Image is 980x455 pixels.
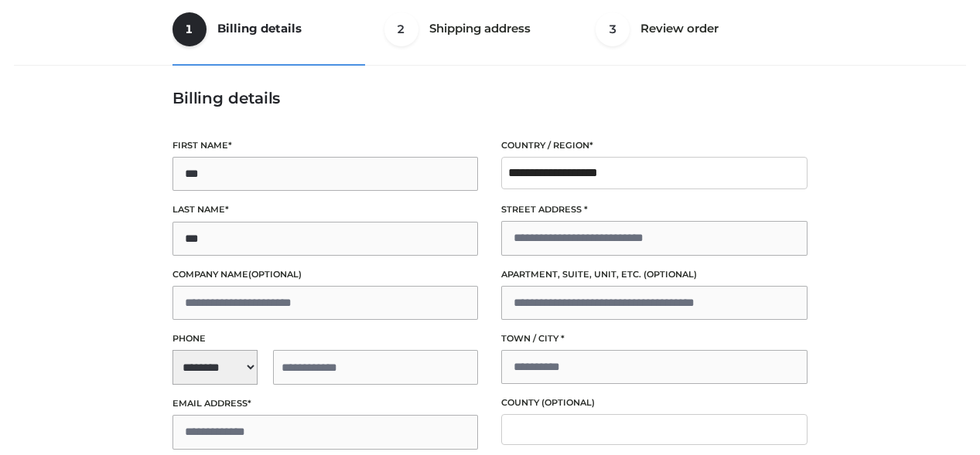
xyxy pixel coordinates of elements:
[172,267,479,282] label: Company name
[172,202,479,217] label: Last name
[172,89,808,107] h3: Billing details
[172,396,479,411] label: Email address
[644,269,697,280] span: (optional)
[248,269,302,280] span: (optional)
[501,138,808,153] label: Country / Region
[172,331,479,346] label: Phone
[501,331,808,346] label: Town / City
[541,397,595,408] span: (optional)
[172,138,479,153] label: First name
[501,396,808,410] label: County
[501,267,808,282] label: Apartment, suite, unit, etc.
[501,202,808,217] label: Street address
